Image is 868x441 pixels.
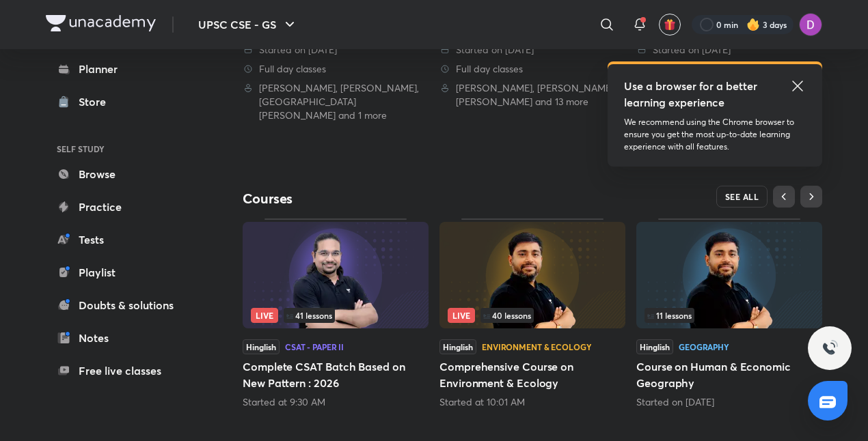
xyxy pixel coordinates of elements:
[659,14,681,35] button: avatar
[448,308,617,323] div: infosection
[746,18,760,31] img: streak
[251,308,420,323] div: left
[679,343,729,351] div: Geography
[439,395,625,409] div: Started at 10:01 AM
[439,43,625,57] div: Started on 26 Jun 2024
[716,186,768,208] button: SEE ALL
[46,406,204,429] h6: ME
[636,218,822,408] div: Course on Human & Economic Geography
[636,43,822,57] div: Started on 7 May 2024
[46,291,204,319] a: Doubts & solutions
[79,94,114,110] div: Store
[482,343,591,351] div: Environment & Ecology
[46,137,204,160] h6: SELF STUDY
[448,308,617,323] div: left
[243,43,429,57] div: Started on 31 Jul 2025
[645,308,814,323] div: infosection
[46,15,156,31] img: Company Logo
[46,160,204,188] a: Browse
[251,308,420,323] div: infocontainer
[483,311,531,319] span: 40 lessons
[439,218,625,408] div: Comprehensive Course on Environment & Ecology
[243,222,429,328] img: Thumbnail
[725,192,759,201] span: SEE ALL
[439,339,476,354] span: Hinglish
[46,55,204,83] a: Planner
[624,116,806,153] p: We recommend using the Chrome browser to ensure you get the most up-to-date learning experience w...
[243,218,429,408] div: Complete CSAT Batch Based on New Pattern : 2026
[190,11,306,38] button: UPSC CSE - GS
[243,190,532,208] h4: Courses
[636,395,822,409] div: Started on Sep 22
[251,308,278,323] span: Live
[448,308,475,323] span: Live
[46,193,204,220] a: Practice
[624,78,760,111] h5: Use a browser for a better learning experience
[439,222,625,328] img: Thumbnail
[286,311,332,319] span: 41 lessons
[46,324,204,352] a: Notes
[251,308,420,323] div: infosection
[46,15,156,35] a: Company Logo
[664,18,676,31] img: avatar
[243,395,429,409] div: Started at 9:30 AM
[448,308,617,323] div: infocontainer
[645,308,814,323] div: infocontainer
[243,358,429,391] h5: Complete CSAT Batch Based on New Pattern : 2026
[636,222,822,328] img: Thumbnail
[243,81,429,122] div: Sudarshan Gurjar, Arti Chhawari, Madhukar Kotawe and 1 more
[46,259,204,286] a: Playlist
[636,358,822,391] h5: Course on Human & Economic Geography
[439,81,625,109] div: Paras Chitkara, Navdeep Singh, Sudarshan Gurjar and 13 more
[636,339,673,354] span: Hinglish
[46,357,204,384] a: Free live classes
[46,226,204,253] a: Tests
[285,343,344,351] div: CSAT - Paper II
[822,340,838,356] img: ttu
[46,88,204,115] a: Store
[243,339,280,354] span: Hinglish
[439,358,625,391] h5: Comprehensive Course on Environment & Ecology
[647,311,692,319] span: 11 lessons
[645,308,814,323] div: left
[243,62,429,76] div: Full day classes
[439,62,625,76] div: Full day classes
[799,13,822,36] img: Deepti Yadav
